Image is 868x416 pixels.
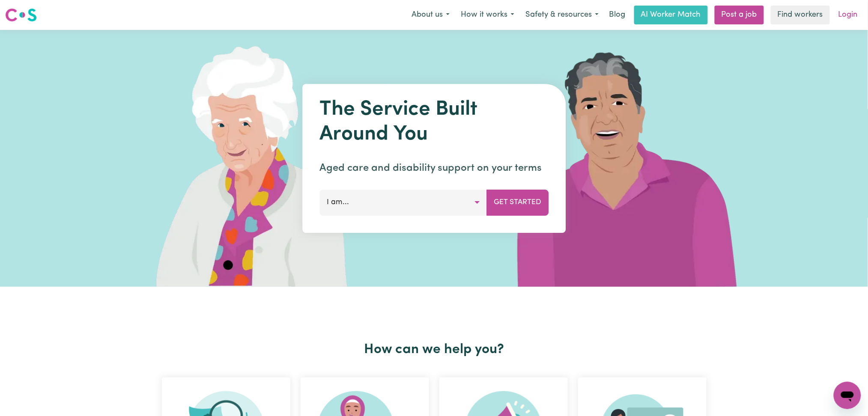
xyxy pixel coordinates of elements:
button: How it works [455,6,520,24]
h2: How can we help you? [157,342,712,358]
img: Careseekers logo [5,7,37,23]
iframe: Button to launch messaging window [834,382,861,409]
a: AI Worker Match [634,6,708,24]
a: Login [833,6,863,24]
button: Get Started [486,190,549,215]
button: About us [406,6,455,24]
a: Blog [604,6,631,24]
a: Careseekers logo [5,5,37,25]
a: Find workers [771,6,830,24]
button: Safety & resources [520,6,604,24]
button: I am... [319,190,487,215]
h1: The Service Built Around You [319,98,549,147]
p: Aged care and disability support on your terms [319,160,549,176]
a: Post a job [715,6,764,24]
